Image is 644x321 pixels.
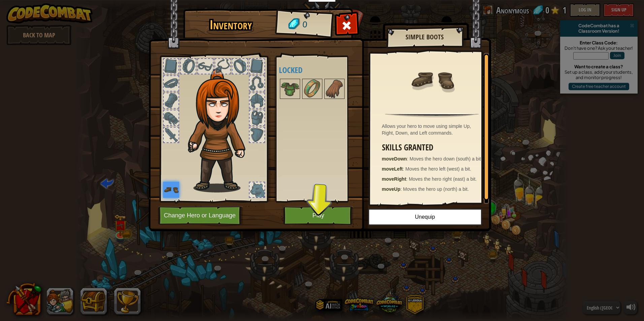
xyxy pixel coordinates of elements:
[302,19,308,31] span: 0
[158,206,244,225] button: Change Hero or Language
[400,186,403,192] span: :
[385,113,479,117] img: hr.png
[410,156,482,162] span: Moves the hero down (south) a bit.
[185,69,257,192] img: hair_f2.png
[163,182,179,198] img: portrait.png
[382,166,403,172] strong: moveLeft
[325,79,344,98] img: portrait.png
[382,186,400,192] strong: moveUp
[279,66,363,74] h4: Locked
[368,209,482,225] button: Unequip
[382,123,486,136] div: Allows your hero to move using simple Up, Right, Down, and Left commands.
[403,186,469,192] span: Moves the hero up (north) a bit.
[393,33,456,41] h2: Simple Boots
[403,166,406,172] span: :
[382,156,407,162] strong: moveDown
[303,79,322,98] img: portrait.png
[406,166,471,172] span: Moves the hero left (west) a bit.
[283,206,354,225] button: Play
[409,176,477,182] span: Moves the hero right (east) a bit.
[382,143,486,152] h3: Skills Granted
[188,18,274,32] h1: Inventory
[406,176,409,182] span: :
[281,79,299,98] img: portrait.png
[407,156,410,162] span: :
[382,176,406,182] strong: moveRight
[410,58,454,102] img: portrait.png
